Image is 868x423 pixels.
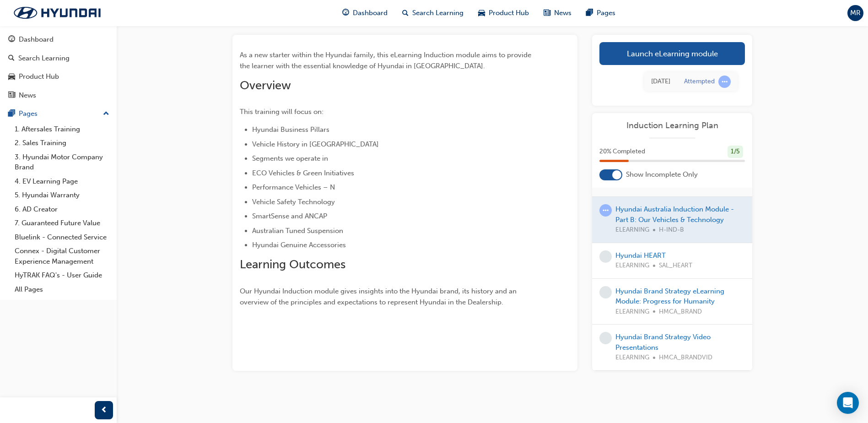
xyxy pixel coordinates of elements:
[599,146,645,157] span: 20 % Completed
[5,3,110,22] img: Trak
[615,260,649,271] span: ELEARNING
[11,268,113,282] a: HyTRAK FAQ's - User Guide
[4,105,113,122] button: Pages
[19,34,54,45] div: Dashboard
[252,140,379,148] span: Vehicle History in [GEOGRAPHIC_DATA]
[252,212,327,220] span: SmartSense and ANCAP
[240,51,533,70] span: As a new starter within the Hyundai family, this eLearning Induction module aims to provide the l...
[8,73,15,81] span: car-icon
[626,169,698,180] span: Show Incomplete Only
[252,227,343,235] span: Australian Tuned Suspension
[19,71,59,82] div: Product Hub
[659,352,712,363] span: HMCA_BRANDVID
[728,146,743,158] div: 1 / 5
[252,241,346,249] span: Hyundai Genuine Accessories
[599,250,612,263] span: learningRecordVerb_NONE-icon
[478,7,485,19] span: car-icon
[240,287,518,306] span: Our Hyundai Induction module gives insights into the Hyundai brand, its history and an overview o...
[11,150,113,174] a: 3. Hyundai Motor Company Brand
[252,198,335,206] span: Vehicle Safety Technology
[252,183,335,191] span: Performance Vehicles – N
[615,251,666,260] a: Hyundai HEART
[11,244,113,268] a: Connex - Digital Customer Experience Management
[8,110,15,118] span: pages-icon
[659,260,692,271] span: SAL_HEART
[395,4,471,22] a: search-iconSearch Learning
[252,169,354,177] span: ECO Vehicles & Green Initiatives
[837,392,859,414] div: Open Intercom Messenger
[4,50,113,67] a: Search Learning
[402,7,409,19] span: search-icon
[471,4,536,22] a: car-iconProduct Hub
[8,54,15,63] span: search-icon
[4,87,113,104] a: News
[240,108,323,116] span: This training will focus on:
[8,92,15,100] span: news-icon
[586,7,593,19] span: pages-icon
[103,108,109,120] span: up-icon
[847,5,863,21] button: MR
[659,307,702,317] span: HMCA_BRAND
[11,282,113,297] a: All Pages
[615,352,649,363] span: ELEARNING
[615,333,711,352] a: Hyundai Brand Strategy Video Presentations
[4,29,113,105] button: DashboardSearch LearningProduct HubNews
[599,120,745,131] a: Induction Learning Plan
[599,42,745,65] a: Launch eLearning module
[11,230,113,244] a: Bluelink - Connected Service
[335,4,395,22] a: guage-iconDashboard
[4,68,113,85] a: Product Hub
[11,188,113,202] a: 5. Hyundai Warranty
[684,77,715,86] div: Attempted
[599,332,612,344] span: learningRecordVerb_NONE-icon
[11,216,113,230] a: 7. Guaranteed Future Value
[597,8,615,18] span: Pages
[412,8,464,18] span: Search Learning
[489,8,529,18] span: Product Hub
[850,8,861,18] span: MR
[252,125,329,134] span: Hyundai Business Pillars
[11,136,113,150] a: 2. Sales Training
[536,4,579,22] a: news-iconNews
[101,405,108,416] span: prev-icon
[19,108,38,119] div: Pages
[252,154,328,163] span: Segments we operate in
[599,286,612,298] span: learningRecordVerb_NONE-icon
[240,78,291,92] span: Overview
[8,36,15,44] span: guage-icon
[599,204,612,217] span: learningRecordVerb_ATTEMPT-icon
[4,31,113,48] a: Dashboard
[353,8,388,18] span: Dashboard
[718,76,731,88] span: learningRecordVerb_ATTEMPT-icon
[554,8,571,18] span: News
[18,53,70,64] div: Search Learning
[615,287,724,306] a: Hyundai Brand Strategy eLearning Module: Progress for Humanity
[651,76,670,87] div: Fri Sep 19 2025 10:48:37 GMT+0800 (Australian Western Standard Time)
[11,174,113,189] a: 4. EV Learning Page
[11,202,113,217] a: 6. AD Creator
[19,90,36,101] div: News
[579,4,623,22] a: pages-iconPages
[544,7,550,19] span: news-icon
[342,7,349,19] span: guage-icon
[240,257,345,271] span: Learning Outcomes
[11,122,113,136] a: 1. Aftersales Training
[615,307,649,317] span: ELEARNING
